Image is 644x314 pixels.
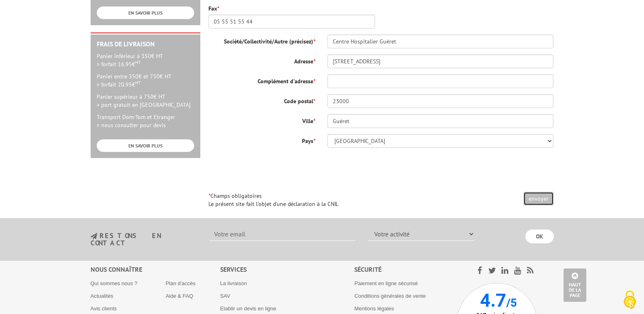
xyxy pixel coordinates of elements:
[354,265,456,274] div: Sécurité
[97,101,191,108] span: > port gratuit en [GEOGRAPHIC_DATA]
[220,305,276,312] a: Etablir un devis en ligne
[202,134,321,145] label: Pays
[97,52,194,68] p: Panier inférieur à 350€ HT
[202,74,321,85] label: Complément d'adresse
[91,280,138,286] a: Qui sommes nous ?
[97,72,194,89] p: Panier entre 350€ et 750€ HT
[354,280,418,286] a: Paiement en ligne sécurisé
[97,81,141,88] span: > forfait 20.95€
[202,35,321,45] label: Société/Collectivité/Autre (précisez)
[97,93,194,109] p: Panier supérieur à 750€ HT
[97,41,194,48] h2: Frais de Livraison
[354,305,394,312] a: Mentions légales
[91,265,220,274] div: Nous connaître
[91,233,97,240] img: newsletter.jpg
[523,192,554,206] input: envoyer
[564,269,586,302] a: Haut de la page
[209,227,356,241] input: Votre email
[97,139,194,152] a: EN SAVOIR PLUS
[525,230,554,243] input: OK
[616,286,644,314] button: Cookies (fenêtre modale)
[354,293,426,299] a: Conditions générales de vente
[135,80,141,85] sup: HT
[202,54,321,65] label: Adresse
[166,280,195,286] a: Plan d'accès
[202,114,321,125] label: Ville
[97,121,166,129] span: > nous consulter pour devis
[620,290,640,310] img: Cookies (fenêtre modale)
[220,293,230,299] a: SAV
[91,293,113,299] a: Actualités
[91,232,197,247] h3: restons en contact
[97,113,194,129] p: Transport Dom-Tom et Etranger
[220,280,247,286] a: La livraison
[97,61,141,68] span: > forfait 16.95€
[91,305,117,312] a: Avis clients
[202,94,321,105] label: Code postal
[220,265,355,274] div: Services
[430,154,554,186] iframe: reCAPTCHA
[135,59,141,65] sup: HT
[166,293,193,299] a: Aide & FAQ
[97,6,194,19] a: EN SAVOIR PLUS
[208,192,554,208] p: Champs obligatoires Le présent site fait l'objet d'une déclaration à la CNIL
[208,4,219,13] label: Fax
